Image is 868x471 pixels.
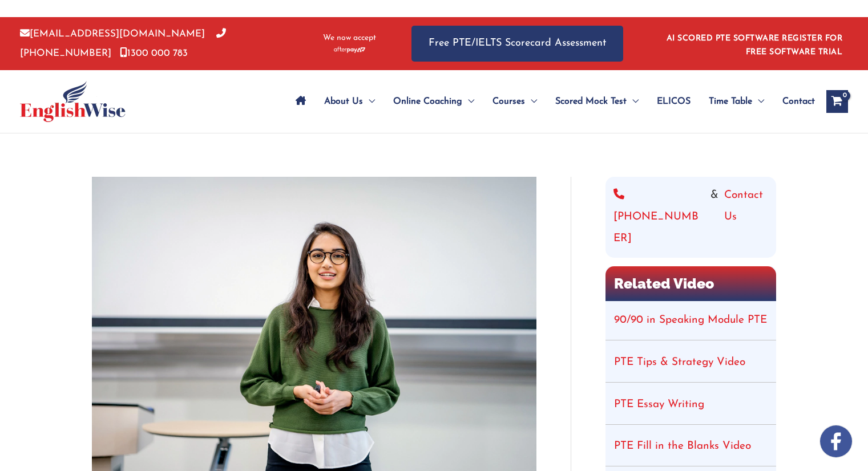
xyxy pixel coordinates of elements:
[546,82,648,121] a: Scored Mock TestMenu Toggle
[614,315,767,326] a: 90/90 in Speaking Module PTE
[363,82,375,121] span: Menu Toggle
[667,34,843,56] a: AI SCORED PTE SOFTWARE REGISTER FOR FREE SOFTWARE TRIAL
[709,82,752,121] span: Time Table
[411,26,623,62] a: Free PTE/IELTS Scorecard Assessment
[627,82,639,121] span: Menu Toggle
[605,266,776,301] h2: Related Video
[782,82,815,121] span: Contact
[120,48,188,58] a: 1300 000 783
[525,82,537,121] span: Menu Toggle
[555,82,627,121] span: Scored Mock Test
[393,82,462,121] span: Online Coaching
[657,82,691,121] span: ELICOS
[614,399,704,410] a: PTE Essay Writing
[324,82,363,121] span: About Us
[773,82,815,121] a: Contact
[323,33,376,44] span: We now accept
[613,185,768,250] div: &
[492,82,525,121] span: Courses
[384,82,483,121] a: Online CoachingMenu Toggle
[334,47,365,53] img: Afterpay-Logo
[820,425,852,457] img: white-facebook.png
[752,82,764,121] span: Menu Toggle
[614,441,751,452] a: PTE Fill in the Blanks Video
[20,29,205,39] a: [EMAIL_ADDRESS][DOMAIN_NAME]
[286,82,815,121] nav: Site Navigation: Main Menu
[315,82,384,121] a: About UsMenu Toggle
[724,185,768,250] a: Contact Us
[614,357,745,368] a: PTE Tips & Strategy Video
[700,82,773,121] a: Time TableMenu Toggle
[20,81,126,122] img: cropped-ew-logo
[462,82,474,121] span: Menu Toggle
[660,25,848,62] aside: Header Widget 1
[483,82,546,121] a: CoursesMenu Toggle
[613,185,705,250] a: [PHONE_NUMBER]
[20,29,226,58] a: [PHONE_NUMBER]
[826,90,848,113] a: View Shopping Cart, empty
[648,82,700,121] a: ELICOS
